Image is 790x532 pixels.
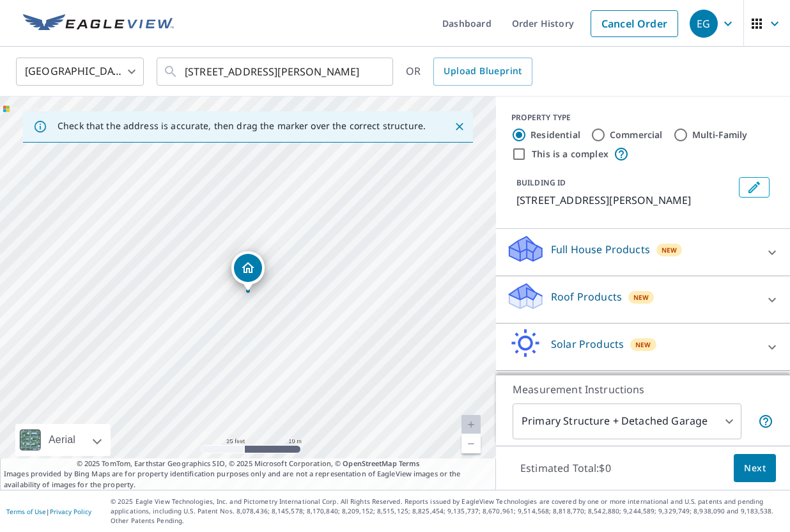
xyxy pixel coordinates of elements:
[45,424,79,456] div: Aerial
[610,129,663,141] label: Commercial
[516,192,734,208] p: [STREET_ADDRESS][PERSON_NAME]
[50,507,91,516] a: Privacy Policy
[506,234,780,270] div: Full House ProductsNew
[444,63,522,79] span: Upload Blueprint
[15,424,111,456] div: Aerial
[692,129,748,141] label: Multi-Family
[433,58,532,86] a: Upload Blueprint
[633,292,649,302] span: New
[399,458,420,468] a: Terms
[513,403,741,439] div: Primary Structure + Detached Garage
[739,177,770,198] button: Edit building 1
[531,129,580,141] label: Residential
[591,10,678,37] a: Cancel Order
[506,281,780,318] div: Roof ProductsNew
[6,507,46,516] a: Terms of Use
[510,454,621,482] p: Estimated Total: $0
[551,336,624,352] p: Solar Products
[635,340,651,350] span: New
[513,382,773,397] p: Measurement Instructions
[506,329,780,365] div: Solar ProductsNew
[451,118,468,135] button: Close
[77,458,420,469] span: © 2025 TomTom, Earthstar Geographics SIO, © 2025 Microsoft Corporation, ©
[58,120,426,132] p: Check that the address is accurate, then drag the marker over the correct structure.
[532,148,608,160] label: This is a complex
[16,54,144,90] div: [GEOGRAPHIC_DATA]
[461,434,481,453] a: Current Level 20, Zoom Out
[23,14,174,33] img: EV Logo
[343,458,396,468] a: OpenStreetMap
[511,112,775,123] div: PROPERTY TYPE
[516,177,566,188] p: BUILDING ID
[662,245,678,255] span: New
[551,242,650,257] p: Full House Products
[551,289,622,304] p: Roof Products
[461,415,481,434] a: Current Level 20, Zoom In Disabled
[111,497,784,526] p: © 2025 Eagle View Technologies, Inc. and Pictometry International Corp. All Rights Reserved. Repo...
[758,414,773,429] span: Your report will include the primary structure and a detached garage if one exists.
[744,460,766,476] span: Next
[6,508,91,515] p: |
[231,251,265,291] div: Dropped pin, building 1, Residential property, 242 S Hillside Dr Payson, UT 84651
[690,10,718,38] div: EG
[406,58,532,86] div: OR
[734,454,776,483] button: Next
[185,54,367,90] input: Search by address or latitude-longitude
